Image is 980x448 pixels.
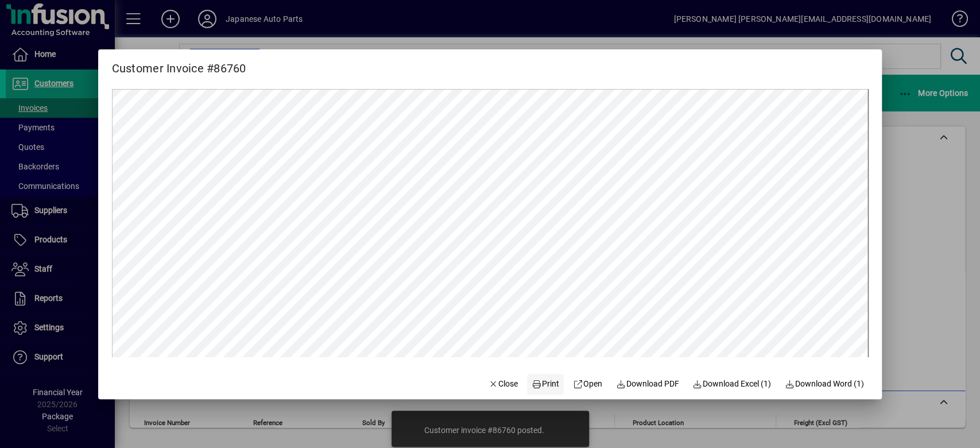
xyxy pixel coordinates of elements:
span: Download Excel (1) [692,378,771,390]
a: Open [568,374,607,395]
button: Download Word (1) [780,374,869,395]
span: Download PDF [616,378,679,390]
span: Close [489,378,518,390]
span: Download Word (1) [785,378,864,390]
a: Download PDF [611,374,684,395]
button: Print [527,374,564,395]
span: Open [573,378,602,390]
h2: Customer Invoice #86760 [98,49,260,78]
button: Download Excel (1) [688,374,776,395]
button: Close [484,374,523,395]
span: Print [532,378,560,390]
